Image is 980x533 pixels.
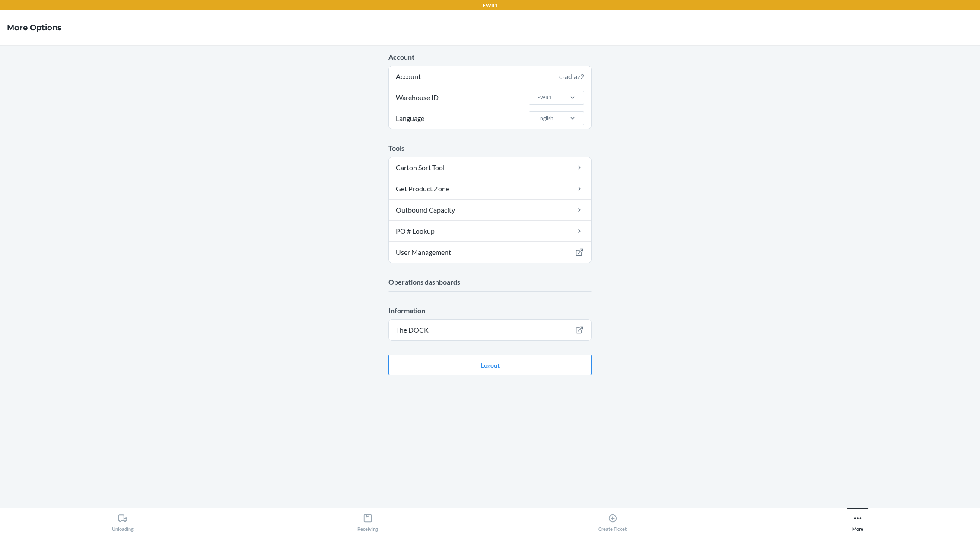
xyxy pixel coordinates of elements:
p: Account [388,52,592,62]
div: EWR1 [537,94,552,102]
a: Carton Sort Tool [389,157,591,178]
input: Warehouse IDEWR1 [536,94,537,102]
button: Receiving [245,508,490,532]
a: User Management [389,242,591,263]
p: EWR1 [483,2,498,10]
div: Unloading [112,510,134,532]
p: Information [388,305,592,316]
button: Create Ticket [490,508,735,532]
a: The DOCK [389,320,591,340]
div: English [537,114,554,122]
p: Operations dashboards [388,277,592,287]
button: Logout [388,355,592,375]
div: Account [389,66,591,87]
a: Outbound Capacity [389,200,591,220]
input: LanguageEnglish [536,114,537,122]
span: Language [395,108,426,129]
div: c-adiaz2 [559,71,584,82]
div: More [852,510,863,532]
h4: More Options [7,22,62,33]
button: More [735,508,980,532]
span: Warehouse ID [395,87,440,108]
p: Tools [388,143,592,153]
a: Get Product Zone [389,178,591,199]
div: Create Ticket [598,510,627,532]
a: PO # Lookup [389,221,591,241]
div: Receiving [357,510,378,532]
